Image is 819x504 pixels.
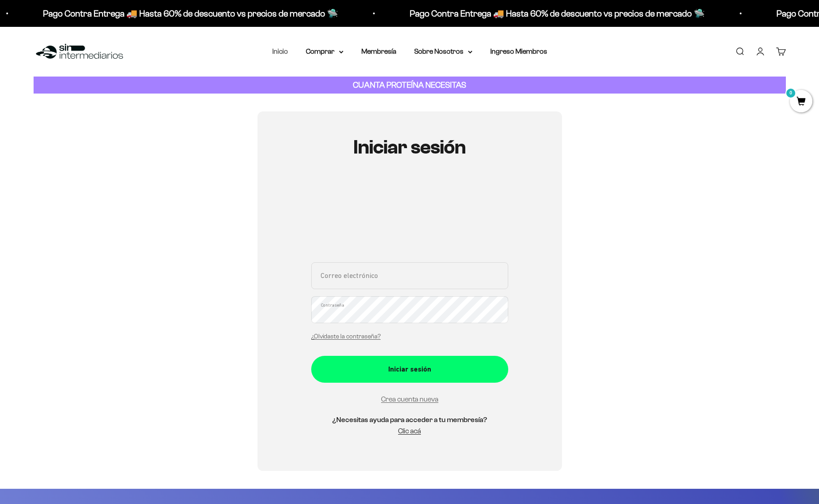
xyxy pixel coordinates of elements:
iframe: Social Login Buttons [311,184,508,252]
a: Membresía [361,47,396,55]
a: Clic acá [398,427,421,435]
div: Iniciar sesión [329,363,490,375]
a: Inicio [272,47,288,55]
a: Ingreso Miembros [490,47,547,55]
a: Crea cuenta nueva [381,395,438,403]
button: Iniciar sesión [311,356,508,383]
h5: ¿Necesitas ayuda para acceder a tu membresía? [311,414,508,426]
strong: CUANTA PROTEÍNA NECESITAS [353,80,466,90]
a: ¿Olvidaste la contraseña? [311,333,381,340]
p: Pago Contra Entrega 🚚 Hasta 60% de descuento vs precios de mercado 🛸 [43,6,338,21]
a: 0 [790,97,812,107]
summary: Comprar [306,46,343,57]
mark: 0 [785,88,796,98]
p: Pago Contra Entrega 🚚 Hasta 60% de descuento vs precios de mercado 🛸 [410,6,705,21]
summary: Sobre Nosotros [414,46,472,57]
h1: Iniciar sesión [311,137,508,158]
